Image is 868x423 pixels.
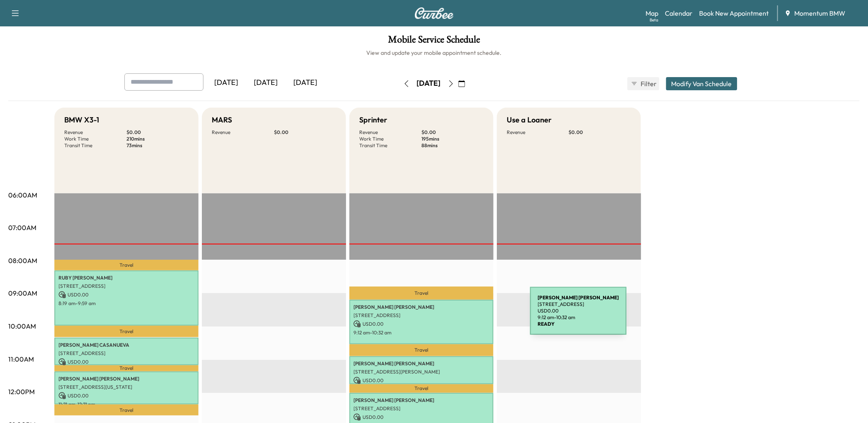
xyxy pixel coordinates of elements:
p: Work Time [359,136,421,142]
h5: Sprinter [359,114,387,126]
p: [PERSON_NAME] [PERSON_NAME] [353,397,489,404]
p: 210 mins [126,136,189,142]
p: Work Time [64,136,126,142]
p: [PERSON_NAME] [PERSON_NAME] [58,376,194,382]
p: Travel [349,384,494,393]
p: Travel [54,365,199,371]
p: 195 mins [421,136,484,142]
p: Transit Time [64,142,126,149]
p: 11:00AM [8,354,34,364]
p: $ 0.00 [274,129,336,136]
p: Revenue [359,129,421,136]
div: [DATE] [286,73,325,92]
p: USD 0.00 [58,358,194,366]
button: Modify Van Schedule [666,77,737,90]
p: 06:00AM [8,190,37,200]
h1: Mobile Service Schedule [8,35,860,49]
p: Travel [54,260,199,270]
p: 10:00AM [8,321,36,331]
p: [PERSON_NAME] CASANUEVA [58,342,194,348]
p: [STREET_ADDRESS][PERSON_NAME] [353,369,489,375]
p: 07:00AM [8,223,36,233]
p: 11:21 am - 12:21 pm [58,401,194,408]
h5: MARS [212,114,232,126]
a: Calendar [665,8,693,18]
p: 12:00PM [8,387,35,397]
p: [PERSON_NAME] [PERSON_NAME] [353,304,489,310]
p: RUBY [PERSON_NAME] [58,275,194,281]
p: Travel [349,344,494,357]
p: [STREET_ADDRESS] [58,350,194,357]
img: Curbee Logo [414,7,454,19]
h5: Use a Loaner [507,114,552,126]
p: $ 0.00 [421,129,484,136]
p: [STREET_ADDRESS] [353,312,489,319]
p: [PERSON_NAME] [PERSON_NAME] [353,360,489,367]
a: MapBeta [646,8,659,18]
p: Revenue [507,129,569,136]
p: 09:00AM [8,288,37,298]
p: [STREET_ADDRESS] [58,283,194,289]
p: 73 mins [126,142,189,149]
div: [DATE] [207,73,246,92]
div: [DATE] [246,73,286,92]
p: 88 mins [421,142,484,149]
p: [STREET_ADDRESS][US_STATE] [58,384,194,390]
p: USD 0.00 [58,291,194,298]
p: Travel [54,326,199,337]
p: 9:12 am - 10:32 am [353,329,489,336]
button: Filter [627,77,660,90]
div: [DATE] [417,78,441,89]
p: Transit Time [359,142,421,149]
p: USD 0.00 [353,414,489,421]
p: USD 0.00 [353,320,489,328]
span: Filter [641,79,656,89]
p: USD 0.00 [58,392,194,399]
div: Beta [650,17,659,23]
p: 8:19 am - 9:59 am [58,300,194,307]
p: $ 0.00 [569,129,631,136]
a: Book New Appointment [700,8,769,18]
h5: BMW X3-1 [64,114,99,126]
span: Momentum BMW [795,8,846,18]
p: $ 0.00 [126,129,189,136]
p: Revenue [64,129,126,136]
p: Revenue [212,129,274,136]
p: USD 0.00 [353,377,489,384]
p: Travel [349,287,494,300]
p: Travel [54,404,199,416]
h6: View and update your mobile appointment schedule. [8,49,860,57]
p: 08:00AM [8,256,37,266]
p: [STREET_ADDRESS] [353,405,489,412]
